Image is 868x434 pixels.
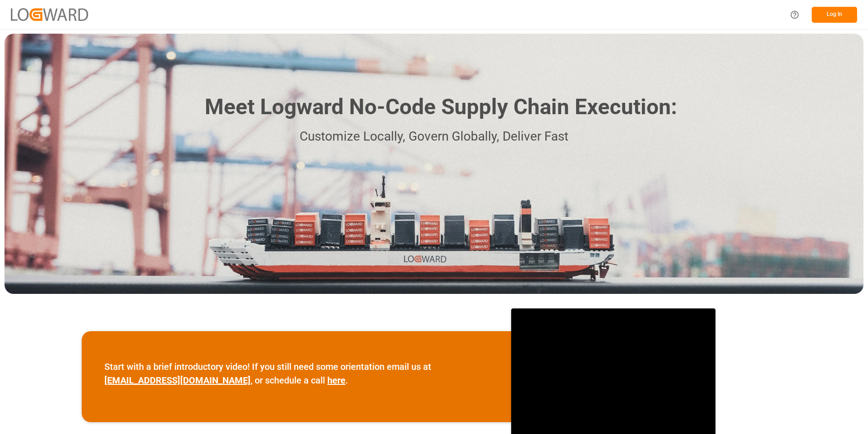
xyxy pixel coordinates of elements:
[784,5,805,25] button: Help Center
[327,375,345,386] a: here
[191,126,677,147] p: Customize Locally, Govern Globally, Deliver Fast
[812,7,857,23] button: Log In
[104,360,488,387] p: Start with a brief introductory video! If you still need some orientation email us at , or schedu...
[11,8,88,20] img: Logward_new_orange.png
[205,91,677,123] h1: Meet Logward No-Code Supply Chain Execution:
[104,375,251,386] a: [EMAIL_ADDRESS][DOMAIN_NAME]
